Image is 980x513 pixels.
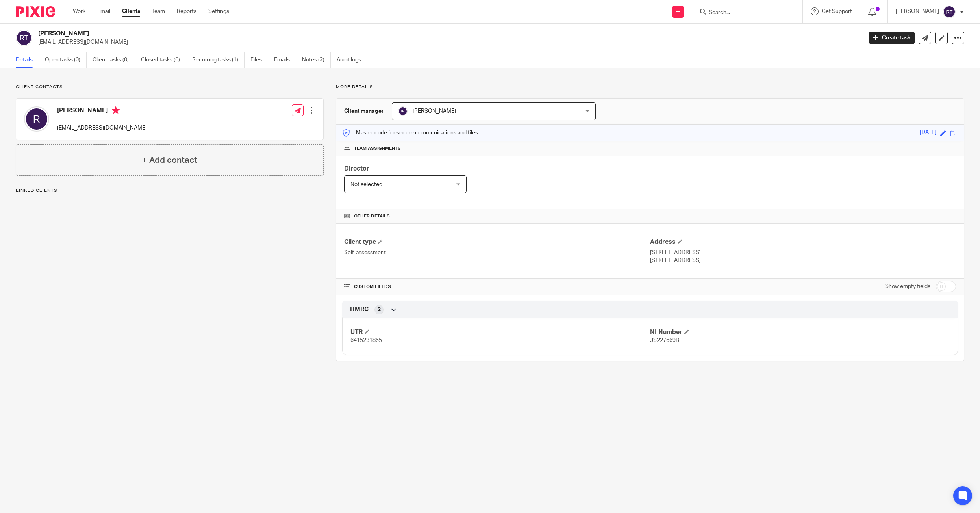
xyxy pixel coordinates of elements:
span: [PERSON_NAME] [413,108,456,114]
a: Audit logs [337,52,367,68]
span: Not selected [350,182,382,187]
a: Work [73,7,85,15]
input: Search [708,9,779,17]
a: Team [152,7,165,15]
img: svg%3E [16,30,32,46]
h4: CUSTOM FIELDS [344,284,650,290]
p: [PERSON_NAME] [896,7,939,15]
h4: [PERSON_NAME] [57,106,147,116]
a: Email [97,7,110,15]
span: Other details [354,213,390,219]
span: Get Support [822,9,852,14]
img: svg%3E [398,106,408,116]
h2: [PERSON_NAME] [38,30,693,38]
a: Details [16,52,39,68]
p: Client contacts [16,84,324,90]
i: Primary [112,106,120,114]
img: svg%3E [943,6,956,18]
a: Open tasks (0) [45,52,87,68]
a: Settings [208,7,229,15]
img: svg%3E [24,106,49,132]
a: Clients [122,7,140,15]
p: [STREET_ADDRESS] [650,249,956,256]
div: [DATE] [920,128,936,138]
img: Pixie [16,6,55,17]
p: Self-assessment [344,249,650,256]
p: [EMAIL_ADDRESS][DOMAIN_NAME] [57,124,147,132]
p: [EMAIL_ADDRESS][DOMAIN_NAME] [38,38,857,46]
h4: Address [650,238,956,246]
h4: UTR [350,328,650,336]
p: More details [336,84,964,90]
a: Emails [274,52,296,68]
h3: Client manager [344,107,384,115]
h4: Client type [344,238,650,246]
span: 2 [378,306,381,314]
a: Reports [177,7,196,15]
h4: NI Number [650,328,950,336]
a: Create task [869,32,915,44]
span: HMRC [350,305,369,314]
span: JS227669B [650,338,679,343]
a: Notes (2) [302,52,331,68]
label: Show empty fields [885,283,930,290]
p: Linked clients [16,188,324,194]
span: 6415231855 [350,338,382,343]
span: Team assignments [354,145,401,152]
a: Recurring tasks (1) [192,52,245,68]
a: Client tasks (0) [93,52,135,68]
span: Director [344,165,369,172]
p: [STREET_ADDRESS] [650,256,956,264]
h4: + Add contact [142,154,197,166]
a: Files [250,52,268,68]
a: Closed tasks (6) [141,52,186,68]
p: Master code for secure communications and files [342,129,478,137]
